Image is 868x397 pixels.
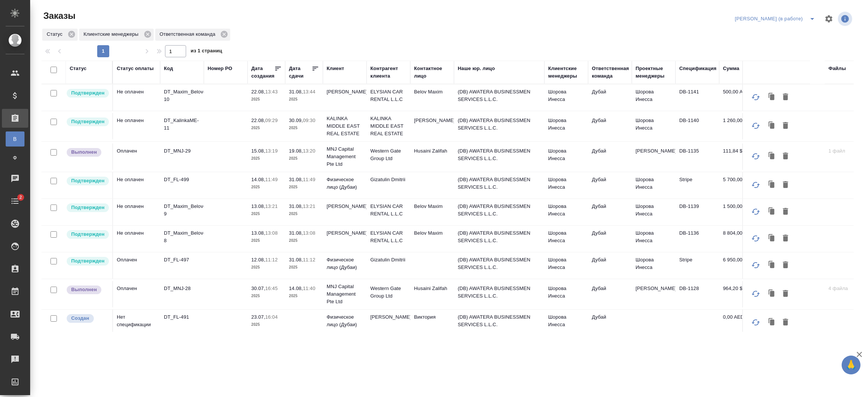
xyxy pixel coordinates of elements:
p: 13:19 [265,148,278,154]
td: 8 804,00 AED [719,226,757,252]
p: Подтвержден [71,118,104,125]
p: 31.08, [289,89,303,95]
td: Дубай [588,226,632,252]
div: Выставляет КМ после уточнения всех необходимых деталей и получения согласия клиента на запуск. С ... [66,256,108,266]
p: 2025 [251,96,281,103]
a: В [6,131,24,147]
td: DB-1140 [675,113,719,139]
td: DB-1141 [675,84,719,111]
p: 2025 [251,155,281,162]
p: Выполнен [71,148,97,156]
button: Удалить [779,90,792,104]
td: Дубай [588,172,632,198]
p: 13:08 [265,230,278,236]
div: Выставляет ПМ после сдачи и проведения начислений. Последний этап для ПМа [66,285,108,295]
p: DT_Maxim_Belov-8 [164,229,200,244]
button: Удалить [779,178,792,192]
p: 22.08, [251,89,265,95]
td: Belov Maxim [410,199,454,225]
p: 2025 [289,183,319,191]
td: 5 700,00 AED [719,172,757,198]
div: Статус [70,65,87,72]
p: 13:43 [265,89,278,95]
td: Дубай [588,144,632,170]
p: 09:29 [265,118,278,123]
span: 2 [15,194,26,201]
td: Шорова Инесса [544,310,588,336]
p: 13:21 [303,203,315,209]
td: Виктория [410,310,454,336]
p: 13:20 [303,148,315,154]
td: Не оплачен [113,226,160,252]
p: 2025 [251,124,281,132]
p: Подтвержден [71,204,104,211]
a: Ф [6,150,24,165]
p: 13:44 [303,89,315,95]
p: 31.08, [289,230,303,236]
p: 31.08, [289,257,303,263]
td: 964,20 $ [719,281,757,307]
td: Шорова Инесса [544,113,588,139]
p: Статус [47,31,65,38]
p: 16:04 [265,314,278,320]
td: DB-1128 [675,281,719,307]
div: Проектные менеджеры [636,65,672,80]
p: 11:12 [303,257,315,263]
p: [PERSON_NAME] [327,203,363,210]
p: 23.07, [251,314,265,320]
button: Обновить [747,256,765,274]
p: 11:12 [265,257,278,263]
td: Оплачен [113,144,160,170]
td: (DB) AWATERA BUSINESSMEN SERVICES L.L.C. [454,144,544,170]
p: 14.08, [251,177,265,182]
p: Создан [71,315,89,322]
td: 500,00 AED [719,84,757,111]
p: 2025 [289,264,319,271]
button: Удалить [779,119,792,133]
div: Выставляется автоматически при создании заказа [66,313,108,324]
button: Клонировать [765,90,779,104]
div: Спецификация [679,65,717,72]
td: Шорова Инесса [544,281,588,307]
p: 14.08, [289,286,303,291]
div: Клиентские менеджеры [79,29,154,41]
td: Не оплачен [113,172,160,198]
p: 2025 [251,292,281,300]
div: Ответственная команда [592,65,629,80]
td: Husaini Zalifah [410,281,454,307]
div: Клиент [327,65,344,72]
button: 🙏 [842,356,860,374]
td: Шорова Инесса [544,199,588,225]
p: ELYSIAN CAR RENTAL L.L.C [370,203,406,218]
td: (DB) AWATERA BUSINESSMEN SERVICES L.L.C. [454,172,544,198]
button: Удалить [779,315,792,330]
p: 11:49 [303,177,315,182]
td: Шорова Инесса [632,172,675,198]
button: Удалить [779,287,792,301]
p: Физическое лицо (Дубаи) [327,256,363,271]
div: Выставляет КМ после уточнения всех необходимых деталей и получения согласия клиента на запуск. С ... [66,229,108,240]
td: Оплачен [113,281,160,307]
td: DB-1136 [675,226,719,252]
p: Western Gate Group Ltd [370,147,406,162]
p: Физическое лицо (Дубаи) [327,313,363,328]
button: Клонировать [765,315,779,330]
p: 4 файла [828,285,865,292]
td: [PERSON_NAME] [632,281,675,307]
p: 2025 [289,292,319,300]
p: 19.08, [289,148,303,154]
button: Обновить [747,147,765,165]
div: Дата сдачи [289,65,312,80]
p: KALINKA MIDDLE EAST REAL ESTATE [370,115,406,137]
div: split button [733,13,820,25]
p: 2025 [251,264,281,271]
button: Удалить [779,149,792,163]
p: DT_FL-491 [164,313,200,321]
div: Код [164,65,173,72]
td: Дубай [588,113,632,139]
p: MNJ Capital Management Pte Ltd [327,283,363,305]
p: Подтвержден [71,177,104,185]
td: DB-1139 [675,199,719,225]
button: Обновить [747,117,765,135]
td: [PERSON_NAME] [410,113,454,139]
